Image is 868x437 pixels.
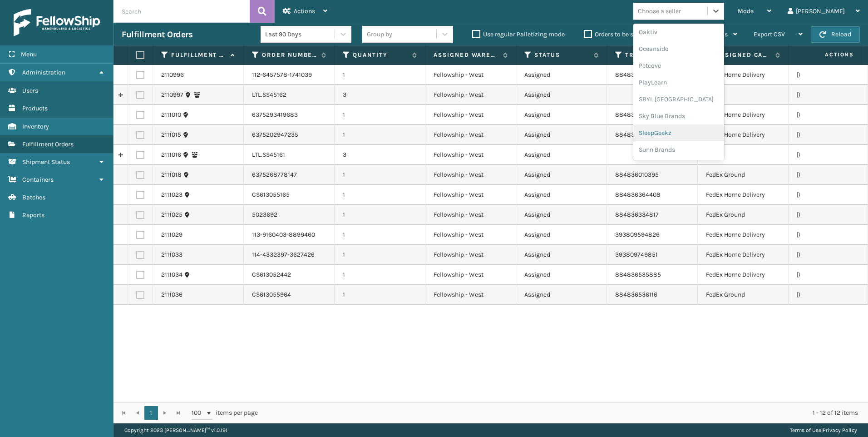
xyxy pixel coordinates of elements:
td: 1 [335,125,425,145]
td: Assigned [516,185,607,205]
td: 112-6457578-1741039 [244,65,335,85]
label: Tracking Number [625,51,680,59]
a: 884836535885 [615,271,661,278]
a: 884836409278 [615,71,660,79]
span: Inventory [22,123,49,130]
label: Orders to be shipped [DATE] [584,30,672,38]
td: Assigned [516,145,607,165]
td: Fellowship - West [425,185,516,205]
a: 2111018 [161,170,182,179]
div: SleepGeekz [633,124,724,141]
span: items per page [192,406,258,420]
a: 2111036 [161,290,182,299]
td: FedEx Home Delivery [698,265,789,285]
div: Group by [367,30,392,39]
td: LTL [698,145,789,165]
div: | [790,423,857,437]
td: FedEx Ground [698,285,789,305]
td: Assigned [516,85,607,105]
td: 6375293419683 [244,105,335,125]
label: Quantity [353,51,408,59]
td: LTL [698,85,789,105]
td: Fellowship - West [425,205,516,225]
div: Sky Blue Brands [633,108,724,124]
td: 1 [335,225,425,245]
div: SBYL [GEOGRAPHIC_DATA] [633,91,724,108]
p: Copyright 2023 [PERSON_NAME]™ v 1.0.191 [124,423,227,437]
td: FedEx Home Delivery [698,105,789,125]
a: 884836364408 [615,191,661,199]
a: Terms of Use [790,427,821,433]
span: Products [22,104,48,112]
td: 6375202947235 [244,125,335,145]
td: 114-4332397-3627426 [244,245,335,265]
td: FedEx Home Delivery [698,245,789,265]
label: Order Number [262,51,317,59]
td: Fellowship - West [425,125,516,145]
span: Batches [22,194,45,201]
td: FedEx Ground [698,165,789,185]
div: Oceanside [633,40,724,57]
td: 3 [335,85,425,105]
td: Assigned [516,225,607,245]
label: Fulfillment Order Id [171,51,226,59]
span: Fulfillment Orders [22,140,74,148]
a: 2111029 [161,230,182,239]
td: Fellowship - West [425,245,516,265]
a: 884836007767 [615,111,659,119]
a: 884836011391 [615,131,656,139]
span: Actions [796,47,859,62]
a: 2110996 [161,70,184,79]
td: 6375268778147 [244,165,335,185]
a: 2110997 [161,90,183,99]
td: Fellowship - West [425,85,516,105]
span: 100 [192,408,205,417]
div: Choose a seller [638,6,681,16]
span: Shipment Status [22,158,70,166]
td: FedEx Home Delivery [698,225,789,245]
td: CS613055964 [244,285,335,305]
span: Administration [22,69,65,76]
td: 1 [335,205,425,225]
span: Containers [22,176,54,184]
label: Assigned Warehouse [434,51,498,59]
td: 1 [335,265,425,285]
a: 393809749851 [615,251,658,258]
a: Privacy Policy [823,427,857,433]
td: FedEx Home Delivery [698,65,789,85]
div: Last 90 Days [265,30,335,39]
a: 2111034 [161,270,182,279]
td: FedEx Home Delivery [698,185,789,205]
div: PlayLearn [633,74,724,91]
div: Petcove [633,57,724,74]
td: LTL.SS45162 [244,85,335,105]
td: Fellowship - West [425,265,516,285]
td: Fellowship - West [425,225,516,245]
label: Status [534,51,589,59]
td: Fellowship - West [425,285,516,305]
a: 884836010395 [615,171,659,179]
div: 1 - 12 of 12 items [271,408,858,417]
a: 2111016 [161,150,181,159]
a: 2111015 [161,130,181,139]
a: 2111023 [161,190,182,199]
div: Oaktiv [633,24,724,40]
img: logo [14,9,100,36]
a: 393809594826 [615,231,660,238]
td: FedEx Ground [698,205,789,225]
span: Export CSV [754,30,785,38]
td: Fellowship - West [425,165,516,185]
td: 1 [335,285,425,305]
div: Sunn Brands [633,141,724,158]
td: Assigned [516,265,607,285]
td: 1 [335,165,425,185]
td: LTL.SS45161 [244,145,335,165]
td: 1 [335,105,425,125]
td: Assigned [516,125,607,145]
td: Fellowship - West [425,145,516,165]
label: Assigned Carrier Service [716,51,771,59]
a: 884836334817 [615,211,659,218]
span: Users [22,87,38,94]
td: Assigned [516,285,607,305]
span: Menu [21,50,37,58]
